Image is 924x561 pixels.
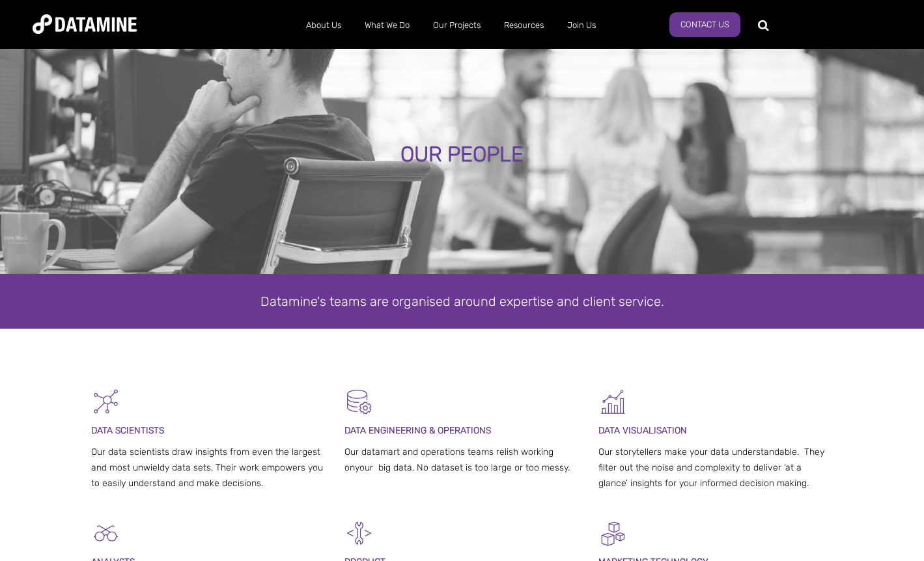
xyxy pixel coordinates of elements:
[109,143,815,167] div: OUR PEOPLE
[294,8,353,42] a: About Us
[421,8,492,42] a: Our Projects
[555,8,608,42] a: Join Us
[669,12,740,37] a: Contact Us
[344,387,374,417] img: Datamart
[344,445,580,476] p: Our datamart and operations teams relish working onyour big data. No dataset is too large or too ...
[344,519,374,548] img: Development
[598,387,628,417] img: Graph 5
[598,445,833,491] p: Our storytellers make your data understandable. They filter out the noise and complexity to deliv...
[598,425,687,436] span: DATA VISUALISATION
[344,425,491,436] span: DATA ENGINEERING & OPERATIONS
[91,387,120,417] img: Graph - Network
[91,425,164,436] span: DATA SCIENTISTS
[91,519,120,548] img: Analysts
[33,14,137,34] img: Datamine
[598,519,628,548] img: Digital Activation
[353,8,421,42] a: What We Do
[492,8,555,42] a: Resources
[91,445,326,491] p: Our data scientists draw insights from even the largest and most unwieldy data sets. Their work e...
[260,294,664,309] span: Datamine's teams are organised around expertise and client service.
